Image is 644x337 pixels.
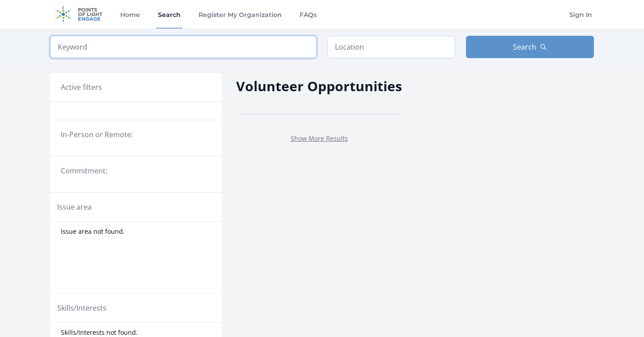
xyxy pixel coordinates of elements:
[466,36,594,58] button: Search
[57,303,106,313] legend: Skills/Interests
[57,202,92,212] legend: Issue area
[327,36,455,58] input: Location
[236,76,402,96] h2: Volunteer Opportunities
[291,134,348,143] a: Show More Results
[61,227,125,236] span: Issue area not found.
[50,36,317,58] input: Keyword
[61,82,102,93] h3: Active filters
[61,165,211,176] legend: Commitment:
[513,42,536,52] span: Search
[61,129,211,140] legend: In-Person or Remote:
[61,328,138,337] span: Skills/Interests not found.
